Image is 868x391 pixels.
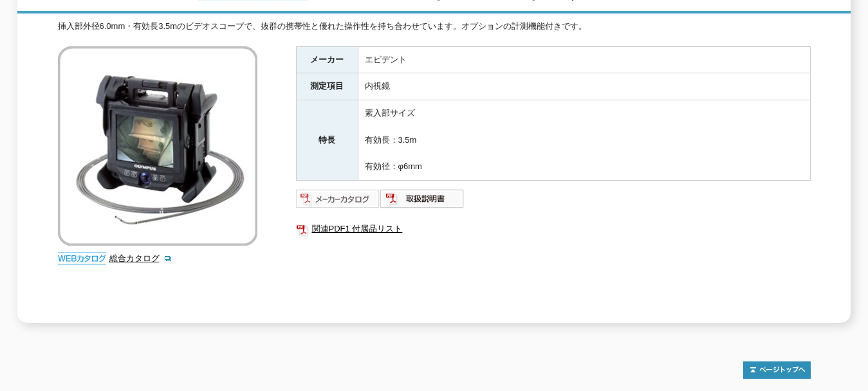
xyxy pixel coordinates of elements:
img: webカタログ [58,252,106,265]
div: 挿入部外径6.0mm・有効長3.5mのビデオスコープで、抜群の携帯性と優れた操作性を持ち合わせています。オプションの計測機能付きです。 [58,20,811,33]
img: トップページへ [743,361,811,379]
a: メーカーカタログ [296,197,380,206]
a: 関連PDF1 付属品リスト [296,221,811,237]
td: エビデント [358,46,810,73]
th: 特長 [296,100,358,181]
td: 内視鏡 [358,73,810,100]
img: メーカーカタログ [296,188,380,209]
img: 取扱説明書 [380,188,465,209]
a: 総合カタログ [109,253,172,263]
img: 工業用ビデオスコープ IPLEX NX（φ6.0mm／3.5m） [58,46,257,246]
th: メーカー [296,46,358,73]
a: 取扱説明書 [380,197,465,206]
td: 素入部サイズ 有効長：3.5m 有効径：φ6mm [358,100,810,181]
th: 測定項目 [296,73,358,100]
